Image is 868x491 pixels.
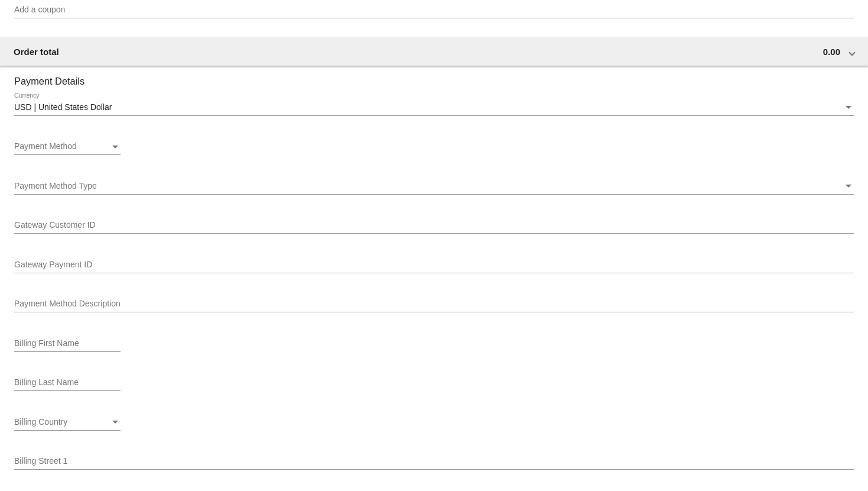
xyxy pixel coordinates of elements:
input: Billing First Name [14,339,121,348]
input: Add a coupon [14,5,854,15]
input: Billing Street 1 [14,457,854,466]
mat-select: Payment Method [14,142,121,151]
input: Payment Method Description [14,299,854,309]
span: Billing Country [14,417,67,427]
mat-select: Billing Country [14,418,121,427]
span: Payment Method [14,141,77,151]
h3: Payment Details [14,67,854,87]
input: Billing Last Name [14,378,121,387]
span: USD | United States Dollar [14,102,112,112]
input: Gateway Payment ID [14,260,854,270]
span: Order total [14,47,59,57]
span: Payment Method Type [14,181,97,190]
mat-select: Currency [14,103,854,112]
input: Gateway Customer ID [14,221,854,230]
span: 0.00 [823,47,840,57]
mat-select: Payment Method Type [14,182,854,191]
